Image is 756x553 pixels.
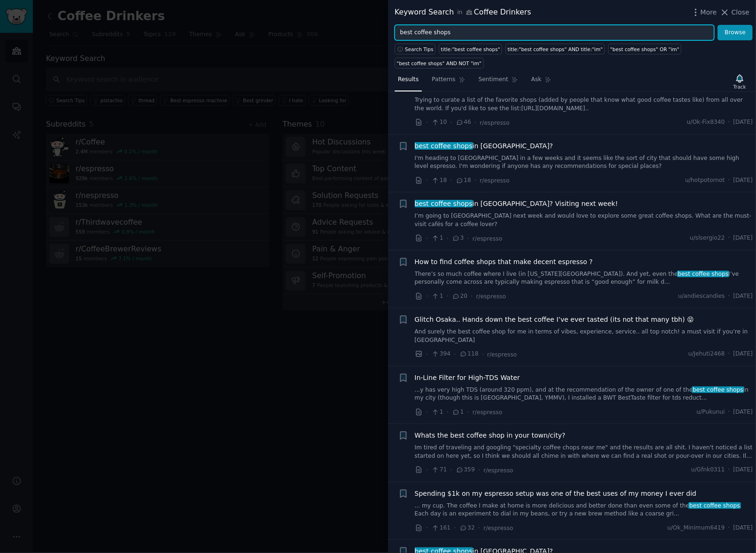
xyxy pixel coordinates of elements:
span: Sentiment [479,76,508,84]
span: r/espresso [480,120,510,126]
span: 18 [431,176,447,185]
span: in [GEOGRAPHIC_DATA]? [415,141,553,151]
a: ... my cup. The coffee I make at home is more delicious and better done than even some of thebest... [415,502,753,518]
span: · [478,523,480,533]
span: u/Pukunui [696,408,725,417]
span: · [728,292,730,301]
span: · [447,407,449,417]
span: in [457,8,462,17]
span: · [467,407,469,417]
a: Im tired of traveling and googling "specialty coffee chops near me" and the results are all shit.... [415,444,753,460]
span: · [478,465,480,475]
span: · [728,524,730,532]
span: · [482,349,484,359]
span: · [426,523,428,533]
span: r/espresso [473,409,502,416]
span: More [701,8,717,17]
a: ...y has very high TDS (around 320 ppm), and at the recommendation of the owner of one of thebest... [415,386,753,402]
span: · [728,408,730,417]
span: best coffee shops [692,386,744,393]
span: u/slsergio22 [690,234,725,242]
span: 118 [459,350,479,358]
span: 1 [431,408,443,417]
div: title:"best coffee shops" AND title:"im" [508,46,603,53]
a: best coffee shopsin [GEOGRAPHIC_DATA]? Visiting next week! [415,199,618,209]
span: 359 [456,466,475,474]
span: · [467,234,469,243]
span: · [447,291,449,301]
button: Search Tips [395,44,435,54]
span: · [474,175,476,185]
span: u/Ok_Minimum6419 [667,524,725,532]
span: r/espresso [487,351,517,358]
span: 32 [459,524,475,532]
a: title:"best coffee shops" [439,44,502,54]
span: [DATE] [733,408,753,417]
div: "best coffee shops" OR "im" [611,46,680,53]
span: [DATE] [733,524,753,532]
span: best coffee shops [688,502,741,509]
span: · [447,234,449,243]
span: r/espresso [480,177,510,184]
span: Results [398,76,419,84]
span: r/espresso [476,293,506,300]
span: [DATE] [733,118,753,127]
span: · [728,118,730,127]
span: Close [732,8,749,17]
span: · [426,349,428,359]
span: · [426,118,428,128]
a: Whats the best coffee shop in your town/city? [415,431,565,440]
span: u/Ok-Fix8340 [687,118,725,127]
a: "best coffee shops" OR "im" [608,44,681,54]
span: Search Tips [405,46,434,53]
button: Browse [718,25,753,41]
span: [DATE] [733,176,753,185]
span: · [454,349,456,359]
a: Sentiment [475,72,521,91]
span: · [728,234,730,242]
span: in [GEOGRAPHIC_DATA]? Visiting next week! [415,199,618,209]
span: 1 [431,234,443,242]
a: Patterns [428,72,468,91]
a: "best coffee shops" AND NOT "im" [395,58,484,68]
a: Ask [528,72,555,91]
span: Ask [531,76,542,84]
span: 394 [431,350,451,358]
span: · [728,350,730,358]
span: · [426,291,428,301]
div: "best coffee shops" AND NOT "im" [397,60,482,67]
span: · [426,407,428,417]
div: Track [733,83,746,90]
a: In-Line Filter for High-TDS Water [415,373,520,383]
a: How to find coffee shops that make decent espresso ? [415,257,593,267]
a: Results [395,72,422,91]
span: r/espresso [473,235,502,242]
a: I'm heading to [GEOGRAPHIC_DATA] in a few weeks and it seems like the sort of city that should ha... [415,154,753,171]
a: And surely the best coffee shop for me in terms of vibes, experience, service.. all top notch! a ... [415,328,753,344]
span: 10 [431,118,447,127]
a: There’s so much coffee where I live (in [US_STATE][GEOGRAPHIC_DATA]). And yet, even thebest coffe... [415,270,753,287]
span: 46 [456,118,471,127]
span: · [454,523,456,533]
span: · [426,175,428,185]
span: · [471,291,473,301]
span: · [474,118,476,128]
span: · [451,175,452,185]
span: 18 [456,176,471,185]
a: Glitch Osaka.. Hands down the best coffee I’ve ever tasted (its not that many tbh) 😝 [415,315,694,325]
a: Spending $1k on my espresso setup was one of the best uses of my money I ever did [415,489,697,499]
span: 1 [452,408,464,417]
span: best coffee shops [414,200,473,207]
span: best coffee shops [414,142,473,150]
button: Close [720,8,749,17]
span: [DATE] [733,292,753,301]
span: r/espresso [483,467,513,474]
span: [DATE] [733,466,753,474]
button: Track [730,72,749,91]
span: best coffee shops [677,271,729,277]
span: r/espresso [483,525,513,531]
